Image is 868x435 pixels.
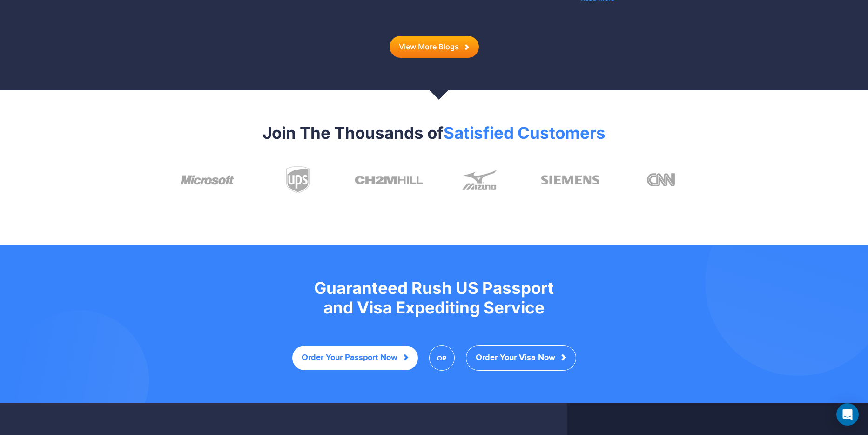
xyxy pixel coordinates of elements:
div: Open Intercom Messenger [836,403,859,426]
h2: Guaranteed Rush US Passport and Visa Expediting Service [162,278,707,317]
span: Satisfied Customers [444,123,606,143]
a: Order Your Visa Now [466,345,576,371]
h2: Join The Thousands of [162,123,707,143]
a: View More Blogs [390,36,479,58]
span: OR [429,345,455,371]
a: Order Your Passport Now [292,346,418,370]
